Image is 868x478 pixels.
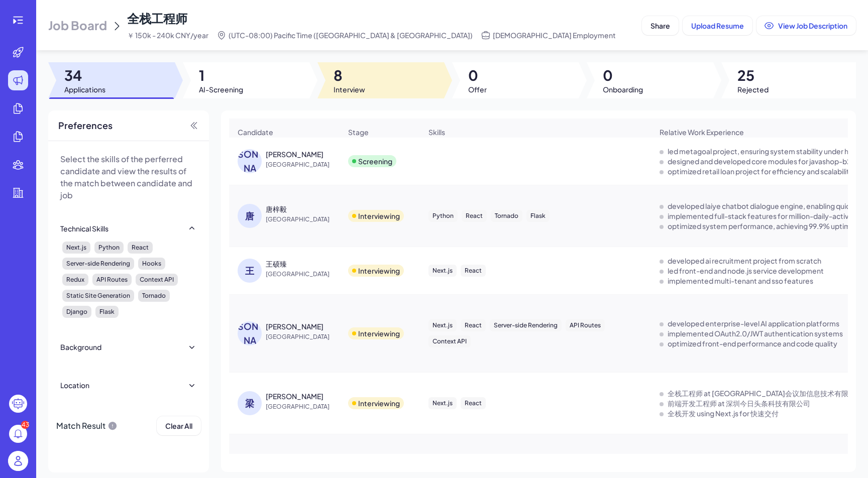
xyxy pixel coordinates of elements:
[64,84,105,94] span: Applications
[62,290,134,302] div: Static Site Generation
[358,398,400,408] div: Interviewing
[691,21,744,30] span: Upload Resume
[127,30,208,40] span: ￥ 150k - 240k CNY/year
[428,127,445,137] span: Skills
[8,451,28,471] img: user_logo.png
[668,338,837,348] div: optimized front-end performance and code quality
[238,259,262,283] div: 王
[60,380,89,390] div: Location
[62,242,90,254] div: Next.js
[490,319,562,331] div: Server-side Rendering
[157,416,201,435] button: Clear All
[428,210,458,222] div: Python
[493,30,616,40] span: [DEMOGRAPHIC_DATA] Employment
[238,127,273,137] span: Candidate
[603,84,643,94] span: Onboarding
[461,397,486,409] div: React
[756,16,856,35] button: View Job Description
[668,408,779,418] div: 全栈开发 using Next.js for 快速交付
[127,11,187,26] span: 全栈工程师
[668,166,853,176] div: optimized retail loan project for efficiency and scalability
[468,66,487,84] span: 0
[462,210,487,222] div: React
[668,256,821,266] div: developed ai recruitment project from scratch
[334,84,365,94] span: Interview
[266,149,323,159] div: 杨超
[94,242,124,254] div: Python
[683,16,752,35] button: Upload Resume
[266,259,287,269] div: 王硕臻
[737,66,769,84] span: 25
[21,421,29,429] div: 43
[668,388,862,398] div: 全栈工程师 at 深圳市会议加信息技术有限公司
[238,321,262,345] div: [PERSON_NAME]
[668,318,839,328] div: developed enterprise-level AI application platforms
[266,269,341,279] span: [GEOGRAPHIC_DATA]
[778,21,847,30] span: View Job Description
[461,319,486,331] div: React
[266,160,341,170] span: [GEOGRAPHIC_DATA]
[642,16,679,35] button: Share
[60,223,108,233] div: Technical Skills
[428,265,457,277] div: Next.js
[136,274,178,286] div: Context API
[660,127,744,137] span: Relative Work Experience
[238,204,262,228] div: 唐
[48,17,107,33] span: Job Board
[60,153,197,201] p: Select the skills of the perferred candidate and view the results of the match between candidate ...
[199,84,243,94] span: AI-Screening
[668,398,810,408] div: 前端开发工程师 at 深圳今日头条科技有限公司
[491,210,522,222] div: Tornado
[358,266,400,276] div: Interviewing
[56,416,118,435] div: Match Result
[358,211,400,221] div: Interviewing
[526,210,550,222] div: Flask
[348,127,369,137] span: Stage
[358,156,392,166] div: Screening
[266,204,287,214] div: 唐梓毅
[165,421,192,430] span: Clear All
[266,332,341,342] span: [GEOGRAPHIC_DATA]
[229,30,473,40] span: (UTC-08:00) Pacific Time ([GEOGRAPHIC_DATA] & [GEOGRAPHIC_DATA])
[62,258,134,270] div: Server-side Rendering
[266,321,323,331] div: 李炯
[128,242,153,254] div: React
[358,328,400,338] div: Interviewing
[461,265,486,277] div: React
[668,328,843,338] div: implemented OAuth2.0/JWT authentication systems
[428,335,471,347] div: Context API
[62,306,91,318] div: Django
[266,214,341,224] span: [GEOGRAPHIC_DATA]
[238,149,262,173] div: [PERSON_NAME]
[199,66,243,84] span: 1
[650,21,670,30] span: Share
[62,274,88,286] div: Redux
[603,66,643,84] span: 0
[334,66,365,84] span: 8
[95,306,119,318] div: Flask
[737,84,769,94] span: Rejected
[668,276,813,286] div: implemented multi-tenant and sso features
[428,397,457,409] div: Next.js
[64,66,105,84] span: 34
[468,84,487,94] span: Offer
[238,391,262,415] div: 梁
[428,319,457,331] div: Next.js
[266,402,341,412] span: [GEOGRAPHIC_DATA]
[60,342,101,352] div: Background
[58,118,113,133] span: Preferences
[566,319,605,331] div: API Routes
[92,274,132,286] div: API Routes
[138,290,170,302] div: Tornado
[266,391,323,401] div: 梁林
[668,266,824,276] div: led front-end and node.js service development
[138,258,165,270] div: Hooks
